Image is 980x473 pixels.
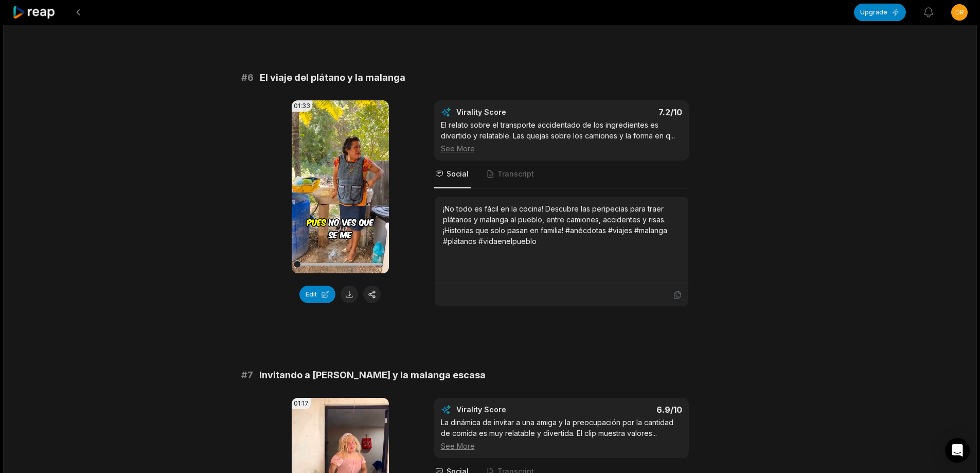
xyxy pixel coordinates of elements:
[447,169,469,179] span: Social
[497,169,534,179] span: Transcript
[441,441,682,451] div: See More
[299,286,335,303] button: Edit
[945,438,970,463] div: Open Intercom Messenger
[441,417,682,451] div: La dinámica de invitar a una amiga y la preocupación por la cantidad de comida es muy relatable y...
[259,368,486,382] span: Invitando a [PERSON_NAME] y la malanga escasa
[572,107,682,117] div: 7.2 /10
[241,71,254,85] span: # 6
[456,107,567,117] div: Virality Score
[572,405,682,415] div: 6.9 /10
[443,203,680,247] div: ¡No todo es fácil en la cocina! Descubre las peripecias para traer plátanos y malanga al pueblo, ...
[292,100,389,273] video: Your browser does not support mp4 format.
[260,71,405,85] span: El viaje del plátano y la malanga
[456,405,567,415] div: Virality Score
[241,368,253,382] span: # 7
[854,4,906,21] button: Upgrade
[441,119,682,154] div: El relato sobre el transporte accidentado de los ingredientes es divertido y relatable. Las queja...
[441,143,682,154] div: See More
[434,161,689,188] nav: Tabs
